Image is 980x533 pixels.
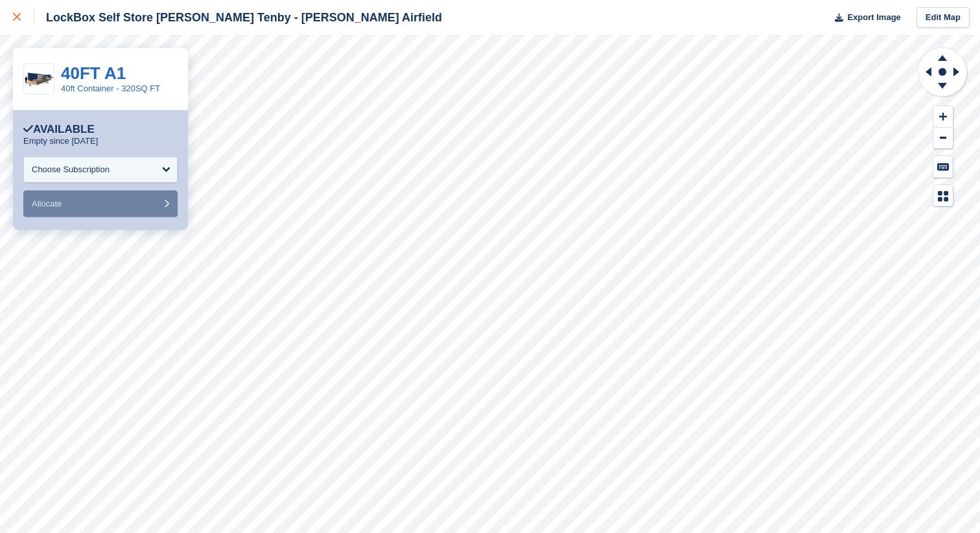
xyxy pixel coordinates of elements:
[34,10,442,25] div: LockBox Self Store [PERSON_NAME] Tenby - [PERSON_NAME] Airfield
[23,123,95,136] div: Available
[933,128,953,149] button: Zoom Out
[61,84,160,93] a: 40ft Container - 320SQ FT
[32,199,62,209] span: Allocate
[933,185,953,207] button: Map Legend
[933,106,953,128] button: Zoom In
[23,190,178,217] button: Allocate
[827,7,901,28] button: Export Image
[933,156,953,177] button: Keyboard Shortcuts
[61,63,126,83] a: 40FT A1
[847,11,900,24] span: Export Image
[916,7,970,28] a: Edit Map
[32,163,110,176] div: Choose Subscription
[23,136,98,146] p: Empty since [DATE]
[24,68,54,91] img: 40-ft-container.jpg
